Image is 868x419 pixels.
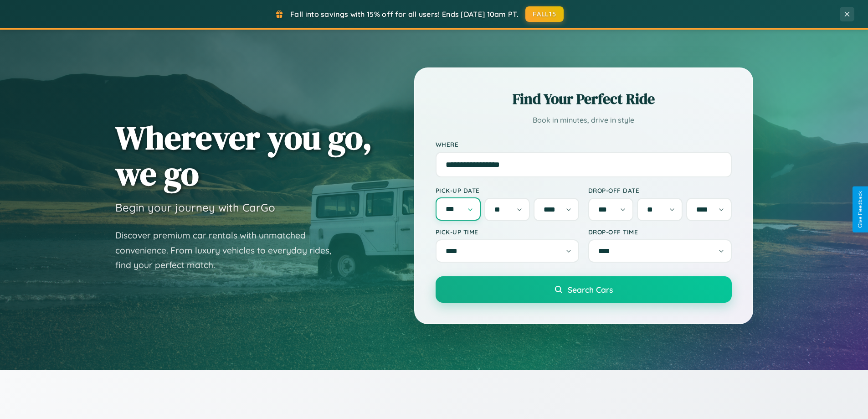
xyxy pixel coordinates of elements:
[436,228,579,236] label: Pick-up Time
[115,228,343,273] p: Discover premium car rentals with unmatched convenience. From luxury vehicles to everyday rides, ...
[525,6,564,22] button: FALL15
[588,228,732,236] label: Drop-off Time
[857,191,863,228] div: Give Feedback
[290,10,519,19] span: Fall into savings with 15% off for all users! Ends [DATE] 10am PT.
[588,186,732,194] label: Drop-off Date
[115,201,275,214] h3: Begin your journey with CarGo
[436,114,732,127] p: Book in minutes, drive in style
[436,186,579,194] label: Pick-up Date
[436,140,732,148] label: Where
[568,285,613,295] span: Search Cars
[436,276,732,303] button: Search Cars
[436,89,732,109] h2: Find Your Perfect Ride
[115,119,372,191] h1: Wherever you go, we go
